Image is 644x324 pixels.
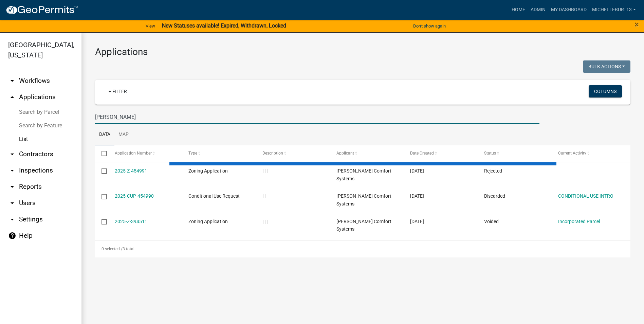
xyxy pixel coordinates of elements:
[95,124,114,146] a: Data
[410,168,424,174] span: 07/25/2025
[634,20,639,29] span: ×
[8,215,16,223] i: arrow_drop_down
[8,232,16,240] i: help
[182,145,256,162] datatable-header-cell: Type
[256,145,330,162] datatable-header-cell: Description
[589,85,622,97] button: Columns
[551,145,625,162] datatable-header-cell: Current Activity
[114,124,133,146] a: Map
[558,193,613,199] a: CONDITIONAL USE INTRO
[95,110,539,124] input: Search for applications
[8,150,16,158] i: arrow_drop_down
[8,93,16,101] i: arrow_drop_up
[634,20,639,29] button: Close
[115,151,152,156] span: Application Number
[188,193,240,199] span: Conditional Use Request
[589,3,639,16] a: michelleburt13
[188,151,197,156] span: Type
[478,145,552,162] datatable-header-cell: Status
[336,193,391,206] span: Haley Comfort Systems
[262,219,268,224] span: | | |
[484,151,496,156] span: Status
[115,219,147,224] a: 2025-Z-394511
[115,193,154,199] a: 2025-CUP-454990
[484,193,505,199] span: Discarded
[558,151,586,156] span: Current Activity
[509,3,528,16] a: Home
[108,145,182,162] datatable-header-cell: Application Number
[484,168,502,174] span: Rejected
[143,20,158,32] a: View
[528,3,548,16] a: Admin
[8,183,16,191] i: arrow_drop_down
[404,145,478,162] datatable-header-cell: Date Created
[583,60,630,73] button: Bulk Actions
[410,151,434,156] span: Date Created
[8,166,16,175] i: arrow_drop_down
[188,168,228,174] span: Zoning Application
[262,168,268,174] span: | | |
[95,145,108,162] datatable-header-cell: Select
[558,219,600,224] a: Incorporated Parcel
[410,20,448,32] button: Don't show again
[8,199,16,207] i: arrow_drop_down
[95,240,630,257] div: 3 total
[188,219,228,224] span: Zoning Application
[484,219,499,224] span: Voided
[336,151,354,156] span: Applicant
[330,145,404,162] datatable-header-cell: Applicant
[410,219,424,224] span: 03/25/2025
[262,193,265,199] span: | |
[262,151,283,156] span: Description
[410,193,424,199] span: 07/25/2025
[8,77,16,85] i: arrow_drop_down
[336,219,391,232] span: Haley Comfort Systems
[162,22,286,29] strong: New Statuses available! Expired, Withdrawn, Locked
[103,85,132,97] a: + Filter
[102,247,123,251] span: 0 selected /
[548,3,589,16] a: My Dashboard
[95,46,630,58] h3: Applications
[336,168,391,181] span: Haley Comfort Systems
[115,168,147,174] a: 2025-Z-454991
